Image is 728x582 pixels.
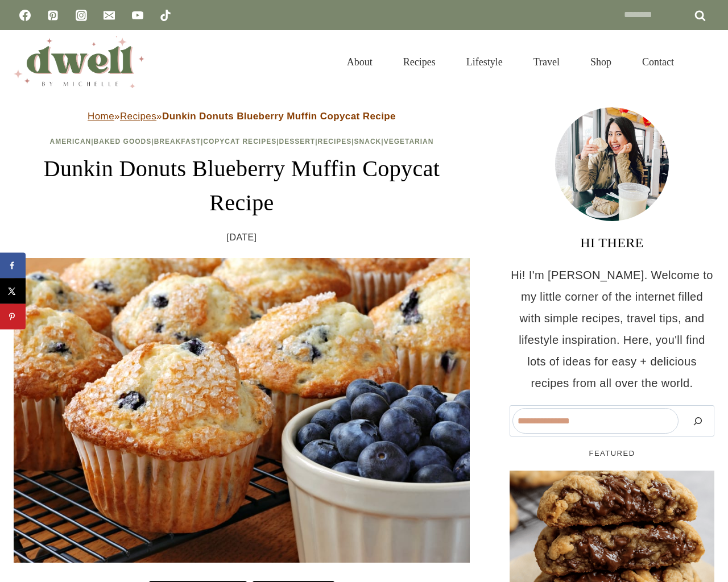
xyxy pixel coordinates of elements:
a: Facebook [14,4,36,27]
a: Snack [354,138,382,145]
span: | | | | | | | [50,138,434,145]
h3: HI THERE [510,232,714,253]
a: Baked Goods [94,138,152,145]
a: YouTube [126,4,149,27]
a: Vegetarian [384,138,434,145]
a: Copycat Recipes [203,138,276,145]
strong: Dunkin Donuts Blueberry Muffin Copycat Recipe [162,111,396,122]
a: Breakfast [154,138,201,145]
a: Home [88,111,114,122]
a: Email [98,4,121,27]
a: Dessert [279,138,316,145]
button: View Search Form [695,52,714,72]
p: Hi! I'm [PERSON_NAME]. Welcome to my little corner of the internet filled with simple recipes, tr... [510,264,714,394]
a: Recipes [388,42,451,82]
a: Contact [627,42,689,82]
a: American [50,138,92,145]
h1: Dunkin Donuts Blueberry Muffin Copycat Recipe [14,152,470,220]
a: TikTok [154,4,177,27]
span: » » [88,111,396,122]
a: Shop [575,42,627,82]
h5: FEATURED [510,448,714,459]
time: [DATE] [227,229,257,246]
a: Recipes [120,111,156,122]
a: Pinterest [42,4,64,27]
a: Instagram [70,4,93,27]
a: Travel [518,42,575,82]
a: Recipes [318,138,352,145]
img: DWELL by michelle [14,36,144,88]
nav: Primary Navigation [332,42,689,82]
a: Lifestyle [451,42,518,82]
button: Search [684,408,712,434]
img: dunkin donuts blueberry muffins recipe [14,258,470,563]
a: About [332,42,388,82]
